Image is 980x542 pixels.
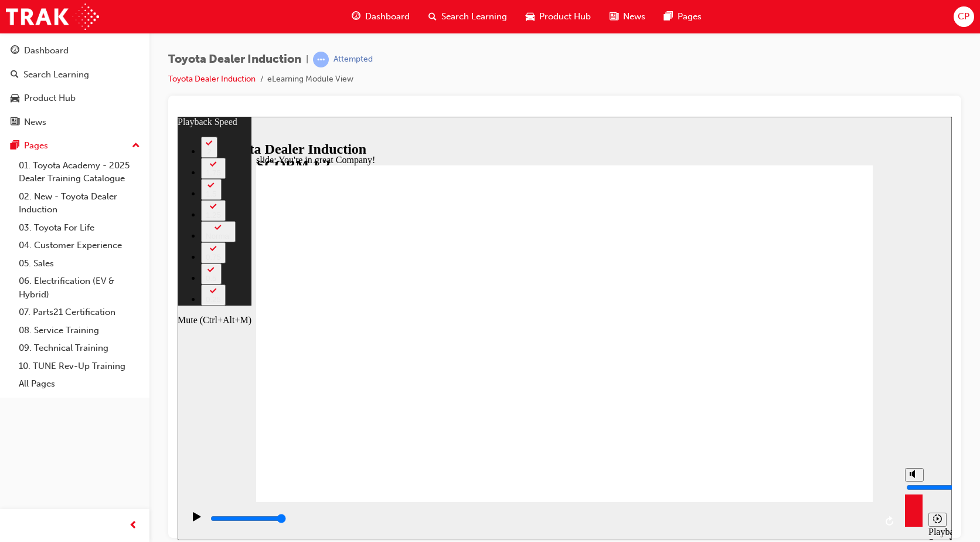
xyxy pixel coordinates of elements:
div: Pages [24,139,48,153]
a: 06. Electrification (EV & Hybrid) [14,272,145,303]
button: 2 [23,20,40,41]
a: 01. Toyota Academy - 2025 Dealer Training Catalogue [14,157,145,188]
span: search-icon [11,70,19,80]
span: Dashboard [365,10,410,23]
div: Attempted [334,54,373,65]
button: Pages [5,135,145,157]
span: news-icon [11,117,19,128]
span: Pages [678,10,702,23]
button: Replay (Ctrl+Alt+R) [704,396,722,414]
span: guage-icon [352,9,360,24]
button: DashboardSearch LearningProduct HubNews [5,38,145,135]
span: CP [958,10,969,23]
a: 04. Customer Experience [14,236,145,255]
div: Dashboard [24,44,69,57]
span: car-icon [526,9,535,24]
div: Search Learning [23,68,89,82]
div: 2 [28,31,35,39]
span: pages-icon [664,9,673,24]
a: 07. Parts21 Certification [14,303,145,321]
a: pages-iconPages [655,5,711,29]
a: All Pages [14,375,145,393]
a: 10. TUNE Rev-Up Training [14,357,145,375]
a: 05. Sales [14,255,145,273]
a: Toyota Dealer Induction [168,74,256,84]
span: prev-icon [129,519,138,533]
a: Product Hub [5,87,145,109]
span: up-icon [132,138,140,154]
div: Product Hub [24,92,76,105]
span: Toyota Dealer Induction [168,53,301,66]
button: CP [954,6,974,27]
a: 09. Technical Training [14,339,145,357]
div: playback controls [6,385,722,424]
button: Playback speed [751,396,769,410]
a: news-iconNews [600,5,655,29]
a: car-iconProduct Hub [516,5,600,29]
img: Trak [6,4,99,30]
a: 03. Toyota For Life [14,219,145,237]
span: pages-icon [11,141,19,151]
div: Playback Speed [751,410,768,431]
div: misc controls [722,385,768,424]
div: News [24,116,46,129]
a: guage-iconDashboard [342,5,419,29]
a: 02. New - Toyota Dealer Induction [14,188,145,219]
span: | [306,53,308,66]
span: guage-icon [11,46,19,56]
a: Dashboard [5,40,145,62]
a: search-iconSearch Learning [419,5,516,29]
span: News [623,10,645,23]
span: search-icon [428,9,437,24]
span: Product Hub [539,10,591,23]
a: News [5,111,145,133]
span: news-icon [610,9,618,24]
a: Search Learning [5,64,145,86]
button: Play (Ctrl+Alt+P) [6,395,26,415]
li: eLearning Module View [267,73,353,86]
span: car-icon [11,93,19,104]
span: learningRecordVerb_ATTEMPT-icon [313,52,329,67]
input: slide progress [33,397,108,406]
span: Search Learning [441,10,507,23]
a: 08. Service Training [14,321,145,340]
